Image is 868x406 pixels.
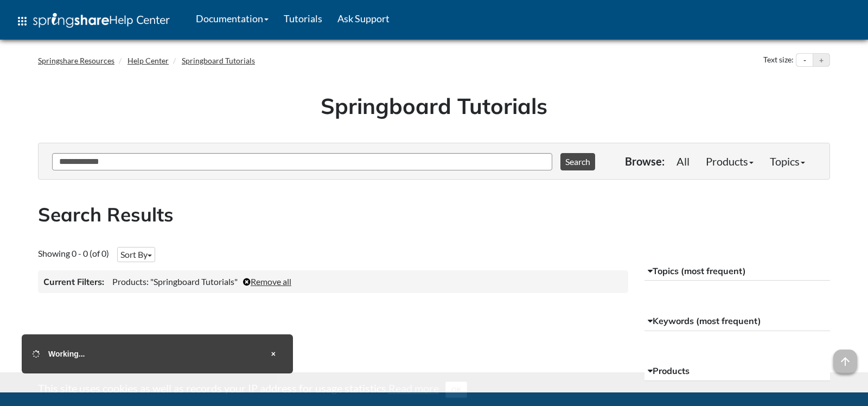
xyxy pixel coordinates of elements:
[38,248,109,258] span: Showing 0 - 0 (of 0)
[833,351,857,364] a: arrow_upward
[813,54,829,67] button: Increase text size
[644,262,831,281] button: Topics (most frequent)
[150,276,238,287] span: "Springboard Tutorials"
[762,150,813,172] a: Topics
[27,380,841,398] div: This site uses cookies as well as records your IP address for usage statistics.
[188,5,276,32] a: Documentation
[276,5,330,32] a: Tutorials
[127,56,169,65] a: Help Center
[761,53,796,67] div: Text size:
[668,150,698,172] a: All
[644,312,831,331] button: Keywords (most frequent)
[644,361,831,381] button: Products
[8,5,177,37] a: apps Help Center
[43,276,104,288] h3: Current Filters
[243,276,291,287] a: Remove all
[182,56,255,65] a: Springboard Tutorials
[625,154,665,169] p: Browse:
[48,350,85,358] span: Working...
[796,54,813,67] button: Decrease text size
[16,15,29,28] span: apps
[109,12,170,27] span: Help Center
[46,91,822,121] h1: Springboard Tutorials
[560,153,595,170] button: Search
[833,350,857,373] span: arrow_upward
[698,150,762,172] a: Products
[33,13,109,28] img: Springshare
[112,276,149,287] span: Products:
[117,247,155,262] button: Sort By
[38,56,114,65] a: Springshare Resources
[330,5,397,32] a: Ask Support
[38,201,830,228] h2: Search Results
[265,345,282,363] button: Close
